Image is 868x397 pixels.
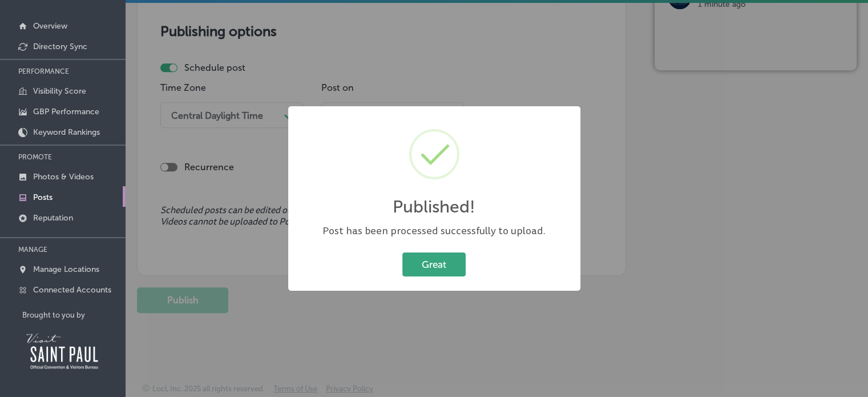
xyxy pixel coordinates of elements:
[33,42,87,51] p: Directory Sync
[402,252,466,276] button: Great
[33,86,86,96] p: Visibility Score
[33,193,53,202] p: Posts
[22,311,126,319] p: Brought to you by
[33,264,99,274] p: Manage Locations
[33,127,100,137] p: Keyword Rankings
[300,224,569,238] div: Post has been processed successfully to upload.
[22,328,102,373] img: Visit Saint Paul
[33,107,99,117] p: GBP Performance
[33,172,94,182] p: Photos & Videos
[33,285,111,295] p: Connected Accounts
[33,21,67,31] p: Overview
[393,197,475,217] h2: Published!
[33,213,73,223] p: Reputation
